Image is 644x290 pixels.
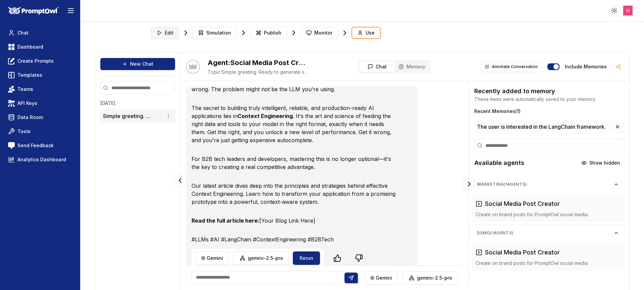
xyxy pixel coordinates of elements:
span: Send Feedback [17,142,54,149]
h3: [DATE] [100,100,175,107]
button: gemini [365,271,398,285]
button: Rerun [293,251,320,265]
span: Chat [17,30,29,36]
a: Analytics Dashboard [5,154,75,166]
button: Monitor [301,27,338,39]
span: Chat [376,63,387,70]
p: These items were automatically saved to your memory. [474,96,624,103]
button: Conversation options [164,112,172,120]
p: Create on brand posts for PromptOwl social media. [476,260,620,267]
button: Annotate Conversation [481,61,542,72]
span: Monitor [314,30,332,36]
span: Show hidden [589,160,620,166]
span: gemini-2.5-pro [417,275,452,281]
h3: Social Media Post Creator [485,248,560,257]
span: Dashboard [17,44,43,50]
span: gemini [376,275,392,281]
p: Create on brand posts for PromptOwl social media. [476,211,620,218]
button: Collapse panel [464,178,475,190]
h2: Social Media Post Creator [208,58,308,67]
button: New Chat [100,58,175,70]
button: Marketing(1agents) [472,179,624,190]
span: Data Room [17,114,43,121]
label: Include memories in the messages below [565,64,607,69]
span: Publish [264,30,281,36]
a: Send Feedback [5,139,75,152]
span: Tools [17,128,31,135]
button: Collapse panel [174,175,186,186]
button: gemini [196,251,229,265]
button: Simple greeting. ... [103,112,150,120]
span: Memory [407,63,425,70]
img: Bot [186,60,200,73]
span: Simulation [206,30,231,36]
span: Templates [17,72,42,78]
span: Analytics Dashboard [17,156,66,163]
span: gemini [207,255,223,262]
button: gemini-2.5-pro [233,251,289,265]
button: Edit [151,27,179,39]
p: The secret to building truly intelligent, reliable, and production-ready AI applications lies in ... [192,104,398,144]
button: Include memories in the messages below [547,63,559,70]
a: Templates [5,69,75,81]
a: Tools [5,125,75,137]
p: [Your Blog Link Here] [192,217,398,225]
span: Teams [17,86,33,93]
a: Data Room [5,111,75,123]
button: gemini-2.5-pro [402,271,458,285]
img: PromptOwl [8,7,59,15]
span: Marketing ( 1 agents) [477,182,613,187]
strong: Read the full article here: [192,217,259,224]
span: API Keys [17,100,37,107]
p: Our latest article dives deep into the principles and strategies behind effective Context Enginee... [192,182,398,206]
button: Use [352,27,381,39]
h2: Available agents [474,158,524,168]
h3: Recent Memories ( 1 ) [474,108,624,115]
button: Simulation [193,27,237,39]
a: Create Prompts [5,55,75,67]
strong: Context Engineering [237,113,293,119]
a: API Keys [5,97,75,109]
button: Show hidden [577,158,624,168]
p: #LLMs #AI #LangChain #ContextEngineering #B2BTech [192,235,398,243]
button: Publish [250,27,287,39]
a: Teams [5,83,75,95]
span: gemini-2.5-pro [248,255,283,262]
img: ACg8ocJJXoBNX9W-FjmgwSseULRJykJmqCZYzqgfQpEi3YodQgNtRg=s96-c [623,6,633,15]
span: The user is interested in the LangChain framework. [477,123,606,131]
span: Create Prompts [17,58,54,64]
button: Demo(1agents) [472,228,624,238]
span: Edit [165,30,173,36]
h3: Social Media Post Creator [485,199,560,209]
span: Use [366,30,375,36]
img: feedback [8,142,15,149]
h2: Recently added to memory [474,86,624,96]
span: Demo ( 1 agents) [477,230,613,236]
button: Talk with Hootie [186,60,200,73]
span: Simple greeting. Ready to generate some unconventional ideas! To get started on your LinkedIn pos... [208,69,308,75]
a: Chat [5,27,75,39]
p: For B2B tech leaders and developers, mastering this is no longer optional—it's the key to creatin... [192,155,398,171]
a: Dashboard [5,41,75,53]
